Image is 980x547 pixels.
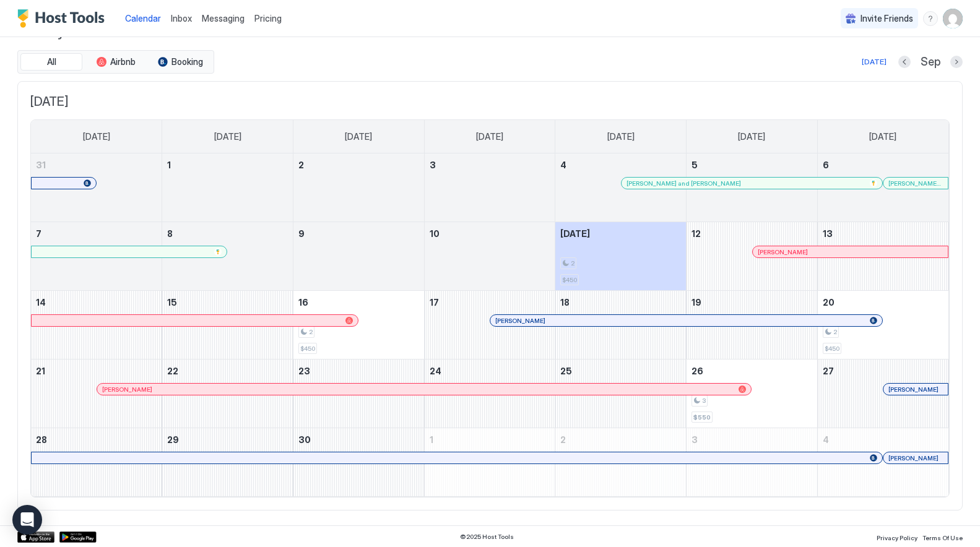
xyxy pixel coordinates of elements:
[293,360,424,428] td: September 23, 2025
[833,328,837,336] span: 2
[898,56,911,68] button: Previous month
[555,291,686,314] a: September 18, 2025
[430,297,439,308] span: 17
[555,222,686,245] a: September 11, 2025
[823,366,834,376] span: 27
[162,153,293,222] td: September 1, 2025
[293,291,424,360] td: September 16, 2025
[687,360,817,382] a: September 26, 2025
[162,360,293,428] td: September 22, 2025
[823,434,829,445] span: 4
[298,160,304,170] span: 2
[687,428,818,497] td: October 3, 2025
[31,153,162,176] a: August 31, 2025
[627,179,741,187] span: [PERSON_NAME] and [PERSON_NAME]
[425,291,555,314] a: September 17, 2025
[59,532,97,543] div: Google Play Store
[309,328,313,336] span: 2
[31,291,162,314] a: September 14, 2025
[560,160,566,170] span: 4
[17,532,54,543] a: App Store
[877,534,917,541] span: Privacy Policy
[702,397,706,405] span: 3
[293,153,424,176] a: September 2, 2025
[687,222,818,291] td: September 12, 2025
[298,434,311,445] span: 30
[125,12,161,25] a: Calendar
[943,9,963,28] div: User profile
[293,428,424,497] td: September 30, 2025
[17,9,110,28] a: Host Tools Logo
[31,428,162,451] a: September 28, 2025
[202,120,254,153] a: Monday
[425,360,555,382] a: September 24, 2025
[167,297,177,308] span: 15
[20,53,82,71] button: All
[692,228,701,239] span: 12
[555,222,687,291] td: September 11, 2025
[162,291,293,360] td: September 15, 2025
[738,131,765,142] span: [DATE]
[36,366,45,376] span: 21
[31,222,162,291] td: September 7, 2025
[888,385,939,394] span: [PERSON_NAME]
[17,22,963,40] span: Serenity Now
[922,530,963,543] a: Terms Of Use
[149,53,211,71] button: Booking
[687,428,817,451] a: October 3, 2025
[817,360,948,428] td: September 27, 2025
[862,56,887,67] div: [DATE]
[298,366,310,376] span: 23
[818,291,948,314] a: September 20, 2025
[293,291,424,314] a: September 16, 2025
[861,13,913,24] span: Invite Friends
[687,153,818,222] td: September 5, 2025
[125,13,161,24] span: Calendar
[293,153,424,222] td: September 2, 2025
[560,434,566,445] span: 2
[693,413,711,421] span: $550
[424,291,555,360] td: September 17, 2025
[110,56,136,67] span: Airbnb
[818,428,948,451] a: October 4, 2025
[298,297,308,308] span: 16
[254,13,282,24] span: Pricing
[627,179,877,187] div: [PERSON_NAME] and [PERSON_NAME]
[162,360,293,382] a: September 22, 2025
[823,160,829,170] span: 6
[31,360,162,382] a: September 21, 2025
[687,222,817,245] a: September 12, 2025
[860,54,888,69] button: [DATE]
[555,428,686,451] a: October 2, 2025
[758,248,943,256] div: [PERSON_NAME]
[555,360,687,428] td: September 25, 2025
[888,179,943,187] span: [PERSON_NAME] and [PERSON_NAME]
[171,56,203,67] span: Booking
[823,297,835,308] span: 20
[560,228,590,239] span: [DATE]
[555,360,686,382] a: September 25, 2025
[167,160,171,170] span: 1
[430,366,441,376] span: 24
[687,360,818,428] td: September 26, 2025
[692,434,698,445] span: 3
[923,11,938,26] div: menu
[607,131,635,142] span: [DATE]
[562,276,577,284] span: $450
[425,222,555,245] a: September 10, 2025
[817,153,948,222] td: September 6, 2025
[85,53,147,71] button: Airbnb
[162,428,293,451] a: September 29, 2025
[687,153,817,176] a: September 5, 2025
[293,222,424,291] td: September 9, 2025
[818,222,948,245] a: September 13, 2025
[214,131,241,142] span: [DATE]
[687,291,818,360] td: September 19, 2025
[921,55,940,69] span: Sep
[758,248,808,256] span: [PERSON_NAME]
[555,153,686,176] a: September 4, 2025
[298,228,305,239] span: 9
